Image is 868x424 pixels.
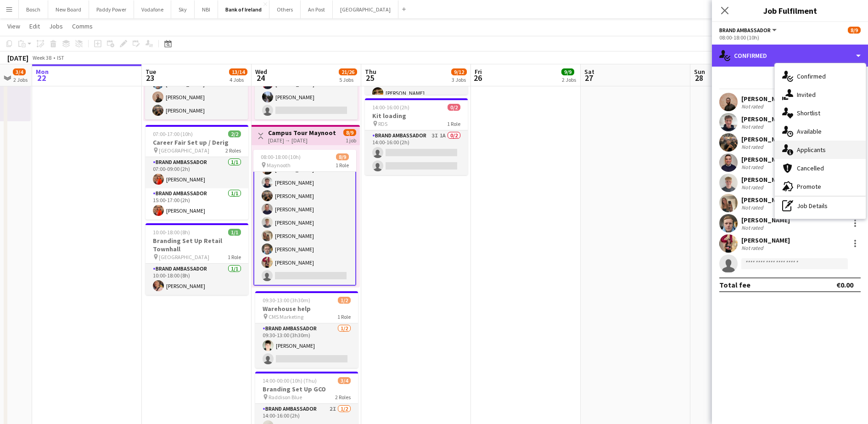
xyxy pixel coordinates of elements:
[255,291,358,368] app-job-card: 09:30-13:00 (3h30m)1/2Warehouse help CMS Marketing1 RoleBrand Ambassador1/209:30-13:00 (3h30m)[PE...
[19,0,48,18] button: Bosch
[57,54,64,61] div: IST
[741,175,790,184] div: [PERSON_NAME]
[741,155,790,164] div: [PERSON_NAME]
[49,22,63,30] span: Jobs
[89,0,134,18] button: Paddy Power
[365,130,468,175] app-card-role: Brand Ambassador3I1A0/214:00-16:00 (2h)
[159,147,209,154] span: [GEOGRAPHIC_DATA]
[836,280,853,289] div: €0.00
[741,224,765,231] div: Not rated
[13,76,28,83] div: 2 Jobs
[741,236,790,244] div: [PERSON_NAME]
[34,73,49,83] span: 22
[146,237,248,253] h3: Branding Set Up Retail Townhall
[797,72,826,80] span: Confirmed
[448,104,460,111] span: 0/2
[797,90,816,99] span: Invited
[741,196,790,204] div: [PERSON_NAME]
[268,129,336,137] h3: Campus Tour Maynooth
[254,73,267,83] span: 24
[452,76,466,83] div: 3 Jobs
[230,76,247,83] div: 4 Jobs
[741,184,765,191] div: Not rated
[741,135,790,143] div: [PERSON_NAME]
[451,68,467,75] span: 9/12
[255,385,358,393] h3: Branding Set Up GCO
[30,54,53,61] span: Week 38
[195,0,218,18] button: NBI
[365,112,468,120] h3: Kit loading
[269,394,302,401] span: Raddison Blue
[338,377,351,384] span: 3/4
[719,27,771,34] span: Brand Ambassador
[378,120,387,127] span: RDS
[741,123,765,130] div: Not rated
[719,34,861,41] div: 08:00-18:00 (10h)
[159,254,209,260] span: [GEOGRAPHIC_DATA]
[269,0,301,18] button: Others
[253,150,356,286] app-job-card: 08:00-18:00 (10h)8/9 Maynooth1 RoleBrand Ambassador6I2A8/908:00-18:00 (10h)[PERSON_NAME][PERSON_N...
[229,68,247,75] span: 13/14
[741,164,765,170] div: Not rated
[146,138,248,147] h3: Career Fair Set up / Derig
[48,0,89,18] button: New Board
[153,130,193,137] span: 07:00-17:00 (10h)
[7,22,20,30] span: View
[775,197,866,215] div: Job Details
[364,73,376,83] span: 25
[255,305,358,313] h3: Warehouse help
[336,153,349,160] span: 8/9
[13,68,26,75] span: 3/4
[365,98,468,175] div: 14:00-16:00 (2h)0/2Kit loading RDS1 RoleBrand Ambassador3I1A0/214:00-16:00 (2h)
[72,22,93,30] span: Comms
[848,27,861,34] span: 8/9
[693,73,705,83] span: 28
[36,68,49,76] span: Mon
[255,323,358,368] app-card-role: Brand Ambassador1/209:30-13:00 (3h30m)[PERSON_NAME]
[365,68,376,76] span: Thu
[475,68,482,76] span: Fri
[339,76,357,83] div: 5 Jobs
[26,20,44,32] a: Edit
[45,20,67,32] a: Jobs
[268,137,336,144] div: [DATE] → [DATE]
[146,223,248,295] app-job-card: 10:00-18:00 (8h)1/1Branding Set Up Retail Townhall [GEOGRAPHIC_DATA]1 RoleBrand Ambassador1/110:0...
[301,0,333,18] button: An Post
[146,125,248,220] app-job-card: 07:00-17:00 (10h)2/2Career Fair Set up / Derig [GEOGRAPHIC_DATA]2 RolesBrand Ambassador1/107:00-0...
[741,216,790,224] div: [PERSON_NAME]
[797,182,821,191] span: Promote
[228,229,241,236] span: 1/1
[797,164,824,172] span: Cancelled
[337,313,351,320] span: 1 Role
[372,104,409,111] span: 14:00-16:00 (2h)
[583,73,594,83] span: 27
[146,188,248,220] app-card-role: Brand Ambassador1/115:00-17:00 (2h)[PERSON_NAME]
[146,157,248,188] app-card-role: Brand Ambassador1/107:00-09:00 (2h)[PERSON_NAME]
[447,120,460,127] span: 1 Role
[228,130,241,137] span: 2/2
[146,68,156,76] span: Tue
[712,5,868,17] h3: Job Fulfilment
[263,377,317,384] span: 14:00-00:00 (10h) (Thu)
[269,313,303,320] span: CMS Marketing
[797,146,826,154] span: Applicants
[741,115,790,123] div: [PERSON_NAME]
[694,68,705,76] span: Sun
[225,147,241,154] span: 2 Roles
[228,254,241,260] span: 1 Role
[346,136,356,144] div: 1 job
[335,394,351,401] span: 2 Roles
[146,264,248,295] app-card-role: Brand Ambassador1/110:00-18:00 (8h)[PERSON_NAME]
[741,95,790,103] div: [PERSON_NAME]
[153,229,190,236] span: 10:00-18:00 (8h)
[741,244,765,251] div: Not rated
[134,0,171,18] button: Vodafone
[719,280,750,289] div: Total fee
[797,109,820,117] span: Shortlist
[333,0,398,18] button: [GEOGRAPHIC_DATA]
[343,129,356,136] span: 8/9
